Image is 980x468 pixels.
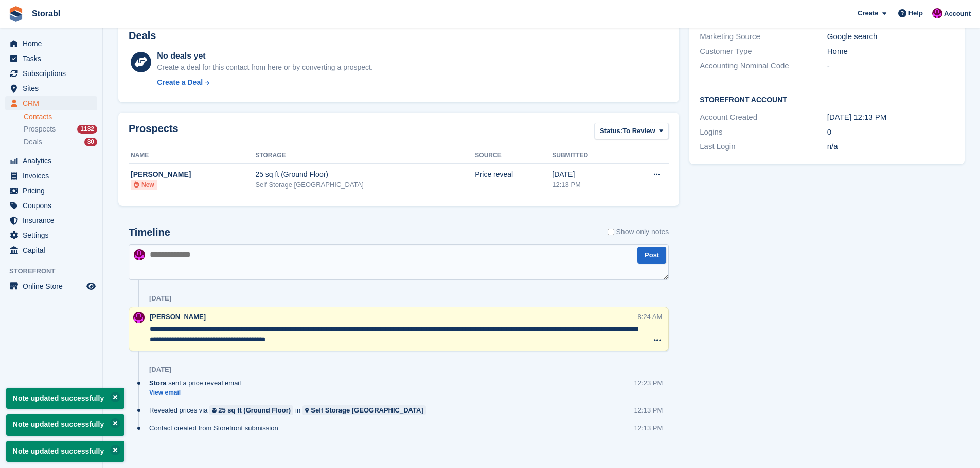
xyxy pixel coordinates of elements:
div: [DATE] 12:13 PM [827,111,954,123]
span: Sites [23,81,84,96]
div: [DATE] [149,366,171,374]
span: Pricing [23,183,84,198]
span: [PERSON_NAME] [150,313,206,321]
span: Coupons [23,198,84,213]
button: Status: To Review [594,123,669,140]
h2: Storefront Account [700,94,954,104]
a: Deals 30 [24,137,97,147]
a: menu [5,66,97,81]
div: [DATE] [149,294,171,303]
div: 25 sq ft (Ground Floor) [255,169,475,180]
div: Logins [700,126,827,138]
div: 12:23 PM [634,378,663,388]
p: Note updated successfully [6,414,124,435]
div: Customer Type [700,46,827,58]
div: No deals yet [157,50,372,62]
a: menu [5,169,97,183]
div: 25 sq ft (Ground Floor) [218,405,291,415]
div: Account Created [700,111,827,123]
a: menu [5,51,97,66]
a: Storabl [28,5,64,22]
div: Create a Deal [157,77,203,88]
a: menu [5,213,97,228]
div: Self Storage [GEOGRAPHIC_DATA] [311,405,423,415]
a: Prospects 1132 [24,124,97,135]
a: menu [5,243,97,257]
a: menu [5,81,97,96]
a: Contacts [24,112,97,122]
span: Capital [23,243,84,257]
div: 12:13 PM [634,423,663,433]
span: Invoices [23,169,84,183]
label: Show only notes [608,227,669,237]
li: New [131,180,157,190]
a: menu [5,279,97,293]
div: 12:13 PM [634,405,663,415]
div: 8:24 AM [638,312,663,322]
span: Insurance [23,213,84,228]
span: Prospects [24,124,56,134]
img: Helen Morton [133,312,145,323]
div: Google search [827,31,954,43]
a: View email [149,388,246,397]
img: stora-icon-8386f47178a22dfd0bd8f6a31ec36ba5ce8667c1dd55bd0f319d3a0aa187defe.svg [8,6,24,22]
span: Deals [24,137,42,147]
span: Status: [600,126,622,136]
span: Account [944,9,971,19]
div: 0 [827,126,954,138]
span: Settings [23,228,84,242]
span: Storefront [9,266,102,276]
div: Revealed prices via in [149,405,431,415]
a: menu [5,183,97,198]
span: Stora [149,378,166,388]
a: Create a Deal [157,77,372,88]
span: Create [858,8,878,18]
a: menu [5,154,97,168]
span: CRM [23,96,84,110]
a: menu [5,228,97,242]
div: sent a price reveal email [149,378,246,388]
a: Self Storage [GEOGRAPHIC_DATA] [302,405,426,415]
a: 25 sq ft (Ground Floor) [209,405,293,415]
span: To Review [622,126,655,136]
div: [PERSON_NAME] [131,169,255,180]
input: Show only notes [608,227,614,237]
span: Subscriptions [23,66,84,81]
button: Post [637,247,666,264]
th: Name [129,147,255,164]
div: [DATE] [552,169,625,180]
a: menu [5,36,97,51]
span: Help [908,8,923,18]
p: Note updated successfully [6,441,124,462]
div: Price reveal [475,169,552,180]
div: 30 [84,138,97,146]
p: Note updated successfully [6,388,124,409]
span: Online Store [23,279,84,293]
th: Submitted [552,147,625,164]
div: n/a [827,141,954,153]
div: - [827,60,954,72]
h2: Deals [129,30,156,42]
th: Storage [255,147,475,164]
h2: Prospects [129,123,179,142]
div: Marketing Source [700,31,827,43]
div: Contact created from Storefront submission [149,423,283,433]
th: Source [475,147,552,164]
img: Helen Morton [932,8,942,18]
a: Preview store [85,280,97,292]
span: Analytics [23,154,84,168]
span: Home [23,36,84,51]
a: menu [5,96,97,110]
div: Self Storage [GEOGRAPHIC_DATA] [255,180,475,190]
a: menu [5,198,97,213]
div: 1132 [77,125,97,134]
div: Last Login [700,141,827,153]
div: Home [827,46,954,58]
div: 12:13 PM [552,180,625,190]
span: Tasks [23,51,84,66]
div: Accounting Nominal Code [700,60,827,72]
div: Create a deal for this contact from here or by converting a prospect. [157,62,372,73]
img: Helen Morton [134,249,145,260]
h2: Timeline [129,227,170,238]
